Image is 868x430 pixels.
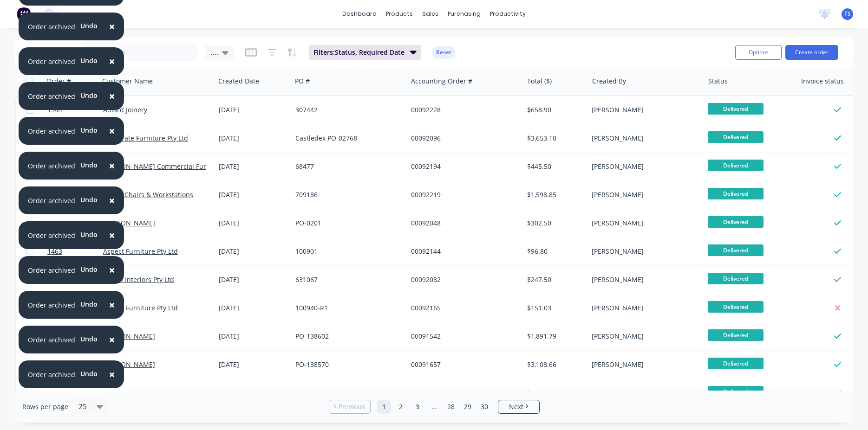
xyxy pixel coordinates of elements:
span: × [109,159,115,172]
div: Order archived [28,370,75,379]
a: Previous page [329,402,370,411]
div: 68477 [295,162,398,171]
div: [PERSON_NAME] [592,134,695,143]
a: Page 28 [444,400,458,414]
span: × [109,263,115,276]
button: Close [100,154,124,177]
a: Page 29 [461,400,475,414]
button: Undo [75,123,103,137]
div: 307442 [295,105,398,115]
button: Undo [75,53,103,67]
button: Close [100,50,124,72]
a: Aspect Furniture Pty Ltd [103,303,178,312]
div: [DATE] [219,105,288,115]
div: productivity [485,7,530,21]
button: Undo [75,227,103,241]
a: [PERSON_NAME] [103,218,155,227]
span: × [109,55,115,68]
div: [PERSON_NAME] [592,162,695,171]
span: Filters: Status, Required Date [313,48,405,57]
div: 631067 [295,275,398,284]
div: 709186 [295,190,398,199]
div: 00092082 [411,275,514,284]
button: Close [100,328,124,351]
div: $151.03 [527,303,581,313]
div: PO-138570 [295,360,398,369]
div: $3,653.10 [527,134,581,143]
div: [DATE] [219,275,288,284]
div: Order archived [28,196,75,205]
div: Order archived [28,265,75,275]
button: Undo [75,297,103,311]
span: × [109,194,115,207]
button: Undo [75,19,103,32]
div: Order archived [28,161,75,171]
div: [PERSON_NAME] [592,275,695,284]
a: dashboard [338,7,381,21]
button: Undo [75,332,103,346]
div: 00092165 [411,303,514,313]
button: Undo [75,193,103,206]
button: Options [735,45,782,60]
button: Close [100,85,124,107]
a: Zenith Interiors Pty Ltd [103,275,174,284]
ul: Pagination [325,400,543,414]
div: PO # [295,77,310,86]
span: Delivered [708,188,764,199]
div: sales [418,7,443,21]
span: Delivered [708,386,764,398]
a: Next page [498,402,539,411]
div: [PERSON_NAME] [592,247,695,256]
div: products [381,7,418,21]
button: Undo [75,366,103,380]
div: Castledex PO-02768 [295,134,398,143]
div: purchasing [443,7,485,21]
div: [PERSON_NAME] [592,218,695,228]
div: Order archived [28,22,75,32]
a: Page 2 [394,400,408,414]
div: $445.50 [527,162,581,171]
button: Undo [75,158,103,172]
div: [DATE] [219,162,288,171]
span: Next [509,402,523,411]
span: × [109,333,115,346]
button: Close [100,15,124,38]
div: Order archived [28,126,75,136]
div: Created By [592,77,626,86]
div: 00092144 [411,247,514,256]
a: Tables Chairs & Workstations [103,190,193,199]
div: 100940-R1 [295,303,398,313]
span: TS [844,10,851,18]
span: Delivered [708,244,764,256]
button: Undo [75,88,103,102]
div: [PERSON_NAME] [592,332,695,341]
div: [DATE] [219,247,288,256]
div: $1,598.85 [527,190,581,199]
a: Jump forward [427,400,441,414]
div: [PERSON_NAME] [592,360,695,369]
span: Delivered [708,358,764,369]
div: PO-138602 [295,332,398,341]
span: Delivered [708,131,764,143]
span: Delivered [708,301,764,313]
button: Filters:Status, Required Date [309,45,421,60]
a: Page 3 [411,400,424,414]
div: 00092194 [411,162,514,171]
div: 00092048 [411,218,514,228]
span: × [109,368,115,381]
a: Aspect Furniture Pty Ltd [103,247,178,256]
div: 00091070 [411,388,514,398]
div: $302.50 [527,218,581,228]
span: × [109,298,115,311]
span: × [109,90,115,103]
div: Order archived [28,231,75,240]
button: Close [100,189,124,212]
div: [DATE] [219,134,288,143]
div: $247.50 [527,275,581,284]
div: $658.90 [527,105,581,115]
div: Order archived [28,300,75,310]
div: 00091542 [411,332,514,341]
button: Close [100,294,124,316]
div: 100901 [295,247,398,256]
button: Close [100,120,124,142]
